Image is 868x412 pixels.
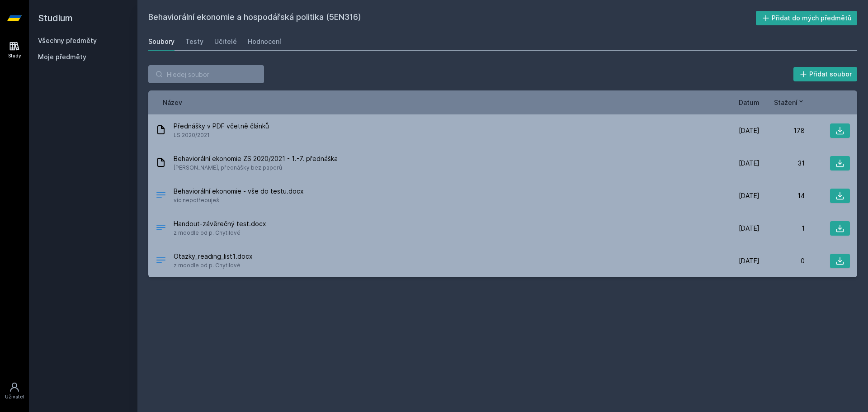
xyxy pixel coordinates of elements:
span: z moodle od p. Chytilové [174,261,253,270]
a: Uživatel [2,377,27,405]
div: DOCX [156,222,166,235]
button: Název [163,98,182,107]
span: Otazky_reading_list1.docx [174,252,253,261]
button: Datum [739,98,759,107]
span: [DATE] [739,191,759,200]
div: Soubory [148,37,175,46]
span: [DATE] [739,159,759,168]
div: 14 [759,191,805,200]
a: Hodnocení [248,33,281,51]
div: Testy [185,37,203,46]
span: z moodle od p. Chytilové [174,228,266,237]
input: Hledej soubor [148,65,264,83]
span: LS 2020/2021 [174,131,269,140]
span: Behaviorální ekonomie ZS 2020/2021 - 1.-7. přednáška [174,154,338,163]
a: Všechny předměty [38,37,97,44]
span: [DATE] [739,256,759,265]
h2: Behaviorální ekonomie a hospodářská politika (5EN316) [148,11,756,25]
span: Přednášky v PDF včetně článků [174,122,269,131]
div: Uživatel [5,393,24,400]
a: Soubory [148,33,175,51]
a: Učitelé [214,33,237,51]
div: 178 [759,126,805,135]
div: DOCX [156,189,166,203]
div: 31 [759,159,805,168]
div: Učitelé [214,37,237,46]
div: DOCX [156,255,166,268]
button: Stažení [774,98,805,107]
span: Moje předměty [38,52,86,62]
div: 0 [759,256,805,265]
a: Study [2,36,27,64]
span: Stažení [774,98,797,107]
a: Testy [185,33,203,51]
span: víc nepotřebuješ [174,196,304,205]
span: [PERSON_NAME], přednášky bez paperů [174,163,338,172]
span: Handout-závěrečný test.docx [174,219,266,228]
span: [DATE] [739,224,759,233]
button: Přidat do mých předmětů [756,11,858,25]
span: [DATE] [739,126,759,135]
div: Study [8,52,21,59]
button: Přidat soubor [793,67,858,81]
span: Behaviorální ekonomie - vše do testu.docx [174,187,304,196]
div: 1 [759,224,805,233]
div: Hodnocení [248,37,281,46]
